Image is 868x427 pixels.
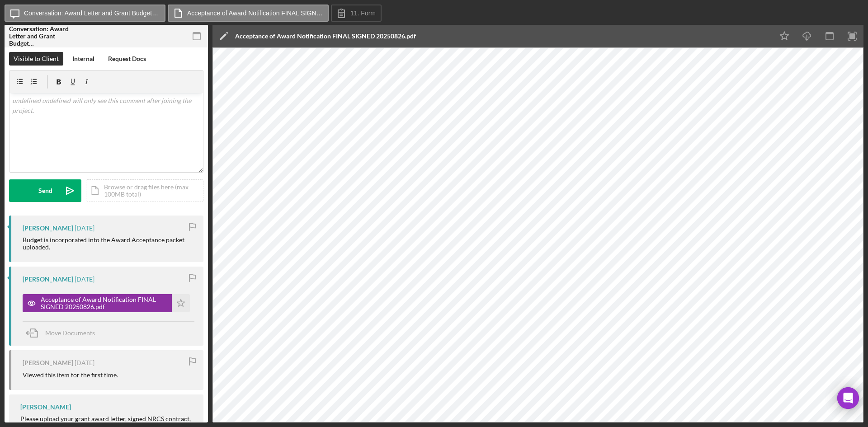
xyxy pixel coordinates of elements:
[187,9,323,17] label: Acceptance of Award Notification FINAL SIGNED 20250826.pdf
[331,5,382,22] button: 11. Form
[168,5,329,22] button: Acceptance of Award Notification FINAL SIGNED 20250826.pdf
[104,52,151,66] button: Request Docs
[9,25,72,47] div: Conversation: Award Letter and Grant Budget ([PERSON_NAME])
[68,52,99,66] button: Internal
[235,33,416,40] div: Acceptance of Award Notification FINAL SIGNED 20250826.pdf
[23,225,73,232] div: [PERSON_NAME]
[23,276,73,283] div: [PERSON_NAME]
[23,294,190,312] button: Acceptance of Award Notification FINAL SIGNED 20250826.pdf
[23,322,104,344] button: Move Documents
[9,52,63,66] button: Visible to Client
[75,225,94,232] time: 2025-09-17 19:00
[24,9,160,17] label: Conversation: Award Letter and Grant Budget ([PERSON_NAME])
[5,5,165,22] button: Conversation: Award Letter and Grant Budget ([PERSON_NAME])
[837,387,859,409] div: Open Intercom Messenger
[20,404,71,411] div: [PERSON_NAME]
[72,52,94,66] div: Internal
[14,52,59,66] div: Visible to Client
[23,371,118,379] div: Viewed this item for the first time.
[23,236,194,251] div: Budget is incorporated into the Award Acceptance packet uploaded.
[45,329,95,337] span: Move Documents
[350,9,376,17] label: 11. Form
[38,179,52,202] div: Send
[108,52,146,66] div: Request Docs
[41,296,167,310] div: Acceptance of Award Notification FINAL SIGNED 20250826.pdf
[9,179,81,202] button: Send
[75,359,94,366] time: 2025-09-17 18:49
[23,359,73,366] div: [PERSON_NAME]
[75,276,94,283] time: 2025-09-17 18:49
